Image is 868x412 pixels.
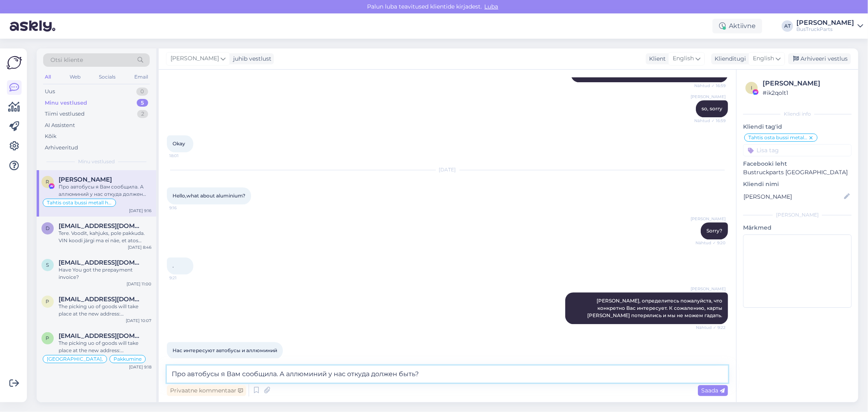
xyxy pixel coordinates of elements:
[45,121,75,129] div: AI Assistent
[748,135,808,140] span: Tahtis osta bussi metall hinnaga
[59,183,151,198] div: Про автобусы я Вам сообщила. А аллюминий у нас откуда должен быть?
[796,26,854,33] div: BusTruckParts
[695,240,726,246] span: Nähtud ✓ 9:20
[68,72,82,82] div: Web
[763,88,849,97] div: # ik2qolt1
[763,79,849,88] div: [PERSON_NAME]
[167,385,246,396] div: Privaatne kommentaar
[169,153,200,159] span: 18:01
[782,20,793,32] div: AT
[169,205,200,211] span: 9:16
[114,357,142,362] span: Pakkumine
[137,99,148,107] div: 5
[46,262,49,268] span: s
[43,72,52,82] div: All
[743,211,852,219] div: [PERSON_NAME]
[47,357,103,362] span: [GEOGRAPHIC_DATA],
[59,266,151,281] div: Have You got the prepayment invoice?
[97,72,117,82] div: Socials
[691,286,726,292] span: [PERSON_NAME]
[7,55,22,70] img: Askly Logo
[743,192,842,201] input: Lisa nimi
[45,144,78,152] div: Arhiveeritud
[173,140,185,147] span: Okay
[45,99,87,107] div: Minu vestlused
[45,88,55,96] div: Uus
[59,303,151,318] div: The picking uo of goods will take place at the new address: [STREET_ADDRESS]. To receive your ord...
[701,387,725,394] span: Saada
[169,275,200,281] span: 9:21
[173,193,245,199] span: Hello,what about aluminium?
[59,332,143,340] span: prestenergy@gmail.com
[129,208,151,214] div: [DATE] 9:16
[695,324,726,331] span: Nähtud ✓ 9:22
[646,55,666,63] div: Klient
[50,56,83,64] span: Otsi kliente
[694,83,726,89] span: Nähtud ✓ 16:59
[59,296,143,303] span: prestenergy@gmail.com
[46,298,50,305] span: p
[796,20,854,26] div: [PERSON_NAME]
[133,72,150,82] div: Email
[691,94,726,100] span: [PERSON_NAME]
[743,110,852,118] div: Kliendi info
[796,20,863,33] a: [PERSON_NAME]BusTruckParts
[743,160,852,168] p: Facebooki leht
[47,200,112,205] span: Tahtis osta bussi metall hinnaga
[173,347,277,353] span: Нас интересуют автобусы и аллюминий
[129,364,151,370] div: [DATE] 9:18
[673,54,694,63] span: English
[59,230,151,244] div: Tere. Voodit, kahjuks, pole pakkuda. VIN koodi järgi ma ei näe, et atos peab olema külmkapp.
[706,228,722,234] span: Sorry?
[743,123,852,131] p: Kliendi tag'id
[691,216,726,222] span: [PERSON_NAME]
[713,19,762,33] div: Aktiivne
[694,118,726,124] span: Nähtud ✓ 16:59
[743,144,852,156] input: Lisa tag
[46,335,50,341] span: p
[167,166,728,173] div: [DATE]
[743,168,852,177] p: Bustruckparts [GEOGRAPHIC_DATA]
[482,3,501,10] span: Luba
[59,259,143,266] span: szymonrafa134@gmail.com
[788,53,851,64] div: Arhiveeri vestlus
[136,88,148,96] div: 0
[711,55,746,63] div: Klienditugi
[127,281,151,287] div: [DATE] 11:00
[59,222,143,230] span: Damir.v1994@gmail.com
[78,158,115,165] span: Minu vestlused
[587,298,724,318] span: [PERSON_NAME], определитесь пожалуйста, что конкретно Вас интересует. К сожалению, карты [PERSON_...
[753,54,774,63] span: English
[45,132,57,140] div: Kõik
[59,176,112,183] span: Roman Skatskov
[751,85,752,91] span: i
[128,244,151,250] div: [DATE] 8:46
[171,54,219,63] span: [PERSON_NAME]
[126,318,151,324] div: [DATE] 10:07
[173,263,174,269] span: .
[137,110,148,118] div: 2
[46,225,50,231] span: D
[230,55,271,63] div: juhib vestlust
[46,179,50,185] span: R
[743,180,852,188] p: Kliendi nimi
[59,340,151,354] div: The picking uo of goods will take place at the new address: [STREET_ADDRESS]. To receive your ord...
[743,224,852,232] p: Märkmed
[45,110,85,118] div: Tiimi vestlused
[702,105,722,112] span: so, sorry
